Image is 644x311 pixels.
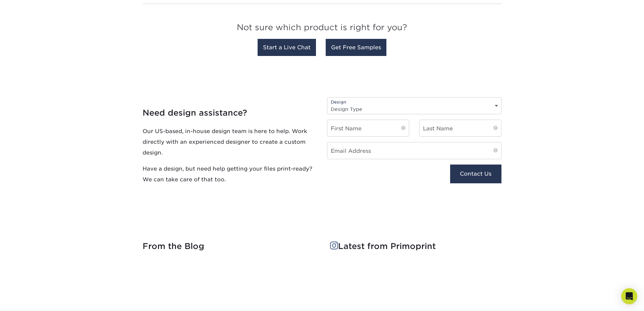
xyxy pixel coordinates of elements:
p: Have a design, but need help getting your files print-ready? We can take care of that too. [143,163,317,185]
h4: Latest from Primoprint [330,242,501,251]
iframe: reCAPTCHA [327,165,417,188]
div: Open Intercom Messenger [621,288,637,304]
h4: From the Blog [143,242,314,251]
button: Contact Us [450,165,501,183]
h3: Not sure which product is right for you? [143,17,501,41]
p: Our US-based, in-house design team is here to help. Work directly with an experienced designer to... [143,126,317,158]
h4: Need design assistance? [143,108,317,118]
a: Get Free Samples [326,39,386,56]
a: Start a Live Chat [258,39,316,56]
